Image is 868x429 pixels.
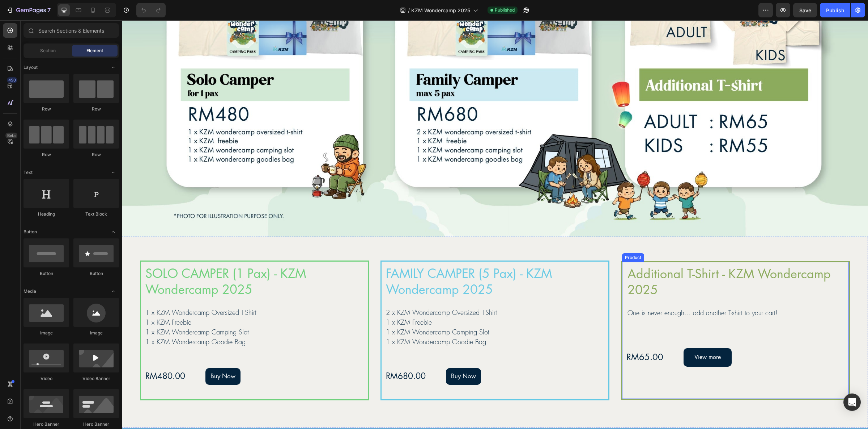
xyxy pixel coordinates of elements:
[86,47,103,54] span: Element
[820,3,850,17] button: Publish
[263,346,305,367] div: RM680.00
[324,348,359,365] button: Buy Now
[562,328,610,346] button: <p>View more</p>
[24,229,37,235] span: Button
[107,167,119,178] span: Toggle open
[573,332,599,342] p: View more
[3,3,54,17] button: 7
[122,20,868,429] iframe: Design area
[826,7,844,14] div: Publish
[24,211,69,217] div: Heading
[73,151,119,158] div: Row
[408,7,410,14] span: /
[73,211,119,217] div: Text Block
[73,270,119,277] div: Button
[107,62,119,73] span: Toggle open
[5,133,17,138] div: Beta
[264,317,436,327] p: 1 x KZM Wondercamp Goodie Bag
[505,245,722,279] h2: Additional T-Shirt - KZM Wondercamp 2025
[263,245,483,278] h2: FAMILY CAMPER (5 Pax) - KZM Wondercamp 2025
[495,7,515,13] span: Published
[24,106,69,112] div: Row
[73,330,119,336] div: Image
[502,234,521,241] div: Product
[73,421,119,428] div: Hero Banner
[793,3,817,17] button: Save
[24,169,33,176] span: Text
[506,288,678,298] p: One is never enough… add another T-shirt to your cart!
[24,288,36,295] span: Media
[411,7,470,14] span: KZM Wondercamp 2025
[73,375,119,382] div: Video Banner
[843,393,861,411] div: Open Intercom Messenger
[7,77,17,83] div: 450
[329,350,354,363] div: Buy Now
[264,288,436,297] p: 2 x KZM Wondercamp Oversized T-Shirt
[24,270,69,277] div: Button
[107,286,119,297] span: Toggle open
[24,151,69,158] div: Row
[107,226,119,238] span: Toggle open
[73,106,119,112] div: Row
[24,375,69,382] div: Video
[24,23,119,38] input: Search Sections & Elements
[24,330,69,336] div: Image
[264,307,436,317] p: 1 x KZM Wondercamp Camping Slot
[40,47,56,54] span: Section
[136,3,166,17] div: Undo/Redo
[24,64,38,71] span: Layout
[264,297,436,307] p: 1 x KZM Freebie
[799,7,811,13] span: Save
[504,326,542,347] div: RM65.00
[24,421,69,428] div: Hero Banner
[47,6,51,14] p: 7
